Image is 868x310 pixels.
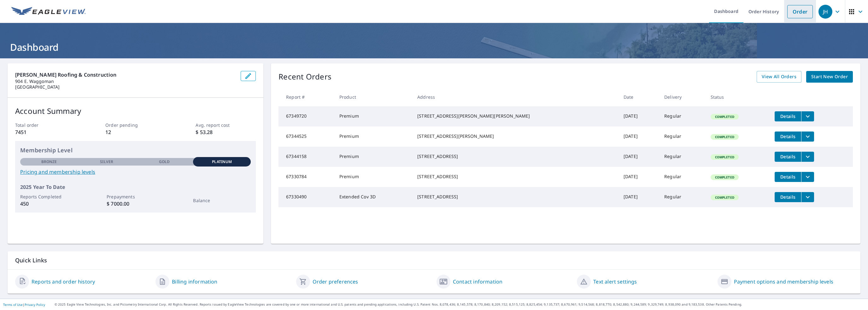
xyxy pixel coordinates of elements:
a: Contact information [453,278,502,285]
p: Recent Orders [279,71,331,83]
td: Premium [334,106,412,126]
td: [DATE] [619,187,659,207]
th: Date [619,88,659,106]
p: Balance [193,197,251,204]
button: detailsBtn-67349720 [775,111,801,121]
span: Start New Order [811,73,848,81]
button: detailsBtn-67330784 [775,172,801,182]
td: Premium [334,147,412,167]
a: Text alert settings [593,278,637,285]
div: [STREET_ADDRESS][PERSON_NAME] [417,133,613,139]
p: Bronze [41,159,57,165]
a: Payment options and membership levels [734,278,833,285]
p: Total order [15,122,75,128]
td: [DATE] [619,167,659,187]
span: Completed [711,155,738,159]
button: filesDropdownBtn-67344525 [801,132,814,142]
p: Quick Links [15,256,853,264]
button: filesDropdownBtn-67344158 [801,152,814,162]
td: Extended Cov 3D [334,187,412,207]
div: [STREET_ADDRESS][PERSON_NAME][PERSON_NAME] [417,113,613,119]
p: [GEOGRAPHIC_DATA] [15,84,236,90]
p: [PERSON_NAME] Roofing & Construction [15,71,236,79]
div: [STREET_ADDRESS] [417,194,613,200]
td: 67349720 [279,106,334,126]
a: View All Orders [757,71,801,83]
p: Gold [159,159,170,165]
span: Completed [711,195,738,200]
td: 67344525 [279,126,334,147]
div: [STREET_ADDRESS] [417,153,613,160]
a: Terms of Use [3,302,23,307]
div: JH [818,5,832,19]
a: Reports and order history [32,278,95,285]
p: 2025 Year To Date [20,183,251,191]
p: $ 7000.00 [107,200,164,208]
button: detailsBtn-67330490 [775,192,801,202]
td: Regular [659,147,705,167]
p: $ 53.28 [196,128,256,136]
a: Billing information [172,278,217,285]
a: Order [787,5,813,18]
button: detailsBtn-67344525 [775,132,801,142]
span: Details [778,194,797,200]
p: 450 [20,200,78,208]
p: Order pending [105,122,166,128]
p: 7451 [15,128,75,136]
p: Avg. report cost [196,122,256,128]
span: Completed [711,175,738,179]
span: View All Orders [762,73,796,81]
span: Completed [711,135,738,139]
p: 12 [105,128,166,136]
td: Regular [659,106,705,126]
span: Details [778,154,797,160]
p: Reports Completed [20,193,78,200]
td: 67330490 [279,187,334,207]
th: Product [334,88,412,106]
a: Order preferences [313,278,358,285]
span: Completed [711,114,738,119]
button: detailsBtn-67344158 [775,152,801,162]
th: Address [412,88,619,106]
td: Regular [659,187,705,207]
p: Account Summary [15,105,256,117]
a: Start New Order [806,71,853,83]
a: Pricing and membership levels [20,168,251,176]
td: Premium [334,167,412,187]
p: | [3,303,45,307]
p: Silver [100,159,113,165]
a: Privacy Policy [25,302,45,307]
td: [DATE] [619,126,659,147]
th: Status [706,88,770,106]
td: 67330784 [279,167,334,187]
h1: Dashboard [8,41,860,54]
p: © 2025 Eagle View Technologies, Inc. and Pictometry International Corp. All Rights Reserved. Repo... [55,302,865,307]
span: Details [778,174,797,180]
p: Membership Level [20,146,251,155]
span: Details [778,133,797,139]
span: Details [778,113,797,119]
button: filesDropdownBtn-67349720 [801,111,814,121]
td: 67344158 [279,147,334,167]
th: Report # [279,88,334,106]
div: [STREET_ADDRESS] [417,173,613,180]
p: 904 E. Waggoman [15,79,236,84]
td: [DATE] [619,147,659,167]
td: Regular [659,126,705,147]
td: Regular [659,167,705,187]
td: [DATE] [619,106,659,126]
button: filesDropdownBtn-67330490 [801,192,814,202]
th: Delivery [659,88,705,106]
button: filesDropdownBtn-67330784 [801,172,814,182]
td: Premium [334,126,412,147]
p: Prepayments [107,193,164,200]
p: Platinum [212,159,232,165]
img: EV Logo [11,7,86,16]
